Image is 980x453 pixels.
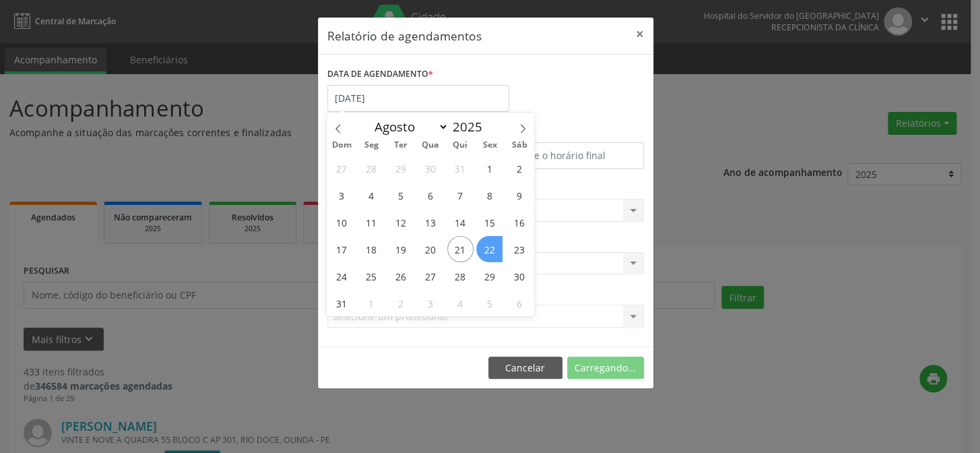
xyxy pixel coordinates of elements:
span: Agosto 27, 2025 [418,263,444,289]
span: Julho 28, 2025 [358,155,385,181]
span: Julho 30, 2025 [418,155,444,181]
span: Agosto 29, 2025 [476,263,502,289]
span: Agosto 1, 2025 [476,155,502,181]
span: Agosto 8, 2025 [476,182,502,208]
span: Agosto 28, 2025 [447,263,473,289]
span: Agosto 10, 2025 [329,209,355,235]
input: Selecione o horário final [489,142,644,169]
span: Agosto 21, 2025 [447,236,473,262]
span: Sáb [504,141,534,150]
span: Agosto 26, 2025 [388,263,414,289]
span: Setembro 4, 2025 [447,290,473,316]
span: Julho 29, 2025 [388,155,414,181]
span: Agosto 13, 2025 [418,209,444,235]
span: Julho 27, 2025 [329,155,355,181]
span: Agosto 7, 2025 [447,182,473,208]
span: Agosto 5, 2025 [388,182,414,208]
span: Agosto 11, 2025 [358,209,385,235]
span: Agosto 23, 2025 [506,236,532,262]
span: Setembro 6, 2025 [506,290,532,316]
input: Selecione uma data ou intervalo [327,85,509,112]
span: Agosto 19, 2025 [388,236,414,262]
span: Qua [416,141,445,150]
button: Cancelar [488,357,562,380]
span: Setembro 3, 2025 [418,290,444,316]
input: Year [449,118,493,135]
span: Agosto 20, 2025 [418,236,444,262]
span: Setembro 5, 2025 [476,290,502,316]
select: Month [368,117,449,136]
span: Sex [475,141,504,150]
label: ATÉ [489,121,644,142]
span: Julho 31, 2025 [447,155,473,181]
span: Agosto 2, 2025 [506,155,532,181]
span: Seg [356,141,386,150]
span: Dom [327,141,356,150]
span: Agosto 31, 2025 [329,290,355,316]
span: Agosto 16, 2025 [506,209,532,235]
span: Agosto 3, 2025 [329,182,355,208]
span: Qui [445,141,475,150]
h5: Relatório de agendamentos [327,27,482,44]
span: Agosto 9, 2025 [506,182,532,208]
span: Agosto 4, 2025 [358,182,385,208]
span: Agosto 18, 2025 [358,236,385,262]
button: Carregando... [567,357,644,380]
label: DATA DE AGENDAMENTO [327,64,433,85]
button: Close [626,18,653,51]
span: Agosto 15, 2025 [476,209,502,235]
span: Agosto 14, 2025 [447,209,473,235]
span: Agosto 25, 2025 [358,263,385,289]
span: Agosto 12, 2025 [388,209,414,235]
span: Agosto 22, 2025 [476,236,502,262]
span: Agosto 6, 2025 [418,182,444,208]
span: Agosto 17, 2025 [329,236,355,262]
span: Ter [386,141,416,150]
span: Agosto 30, 2025 [506,263,532,289]
span: Setembro 2, 2025 [388,290,414,316]
span: Setembro 1, 2025 [358,290,385,316]
span: Agosto 24, 2025 [329,263,355,289]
